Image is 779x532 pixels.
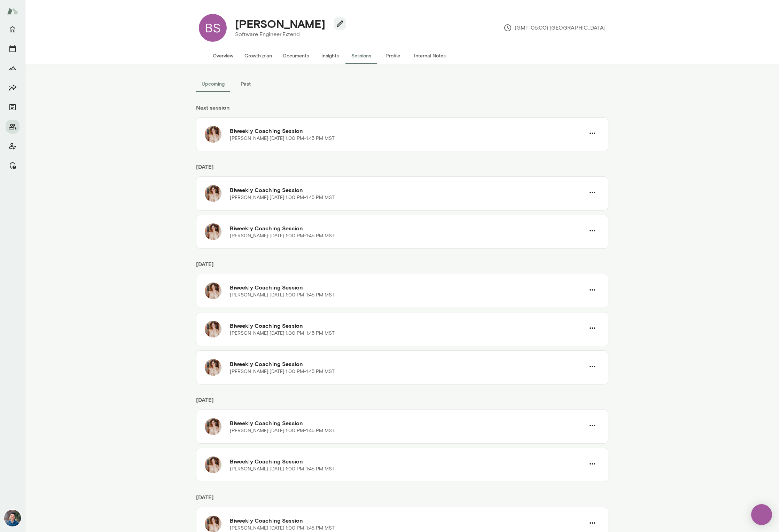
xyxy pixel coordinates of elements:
p: Software Engineer, Extend [235,30,341,39]
button: Internal Notes [408,47,451,64]
button: Growth plan [239,47,278,64]
h6: [DATE] [196,260,608,274]
button: Documents [6,100,20,114]
div: BS [199,14,227,42]
p: [PERSON_NAME] · [DATE] · 1:00 PM-1:45 PM MST [230,194,335,201]
h6: Biweekly Coaching Session [230,360,585,368]
p: [PERSON_NAME] · [DATE] · 1:00 PM-1:45 PM MST [230,427,335,434]
p: [PERSON_NAME] · [DATE] · 1:00 PM-1:45 PM MST [230,466,335,473]
img: Mento [7,5,18,18]
button: Members [6,120,20,134]
button: Client app [6,139,20,153]
h6: [DATE] [196,162,608,176]
button: Profile [377,47,408,64]
h6: Biweekly Coaching Session [230,283,585,292]
button: Insights [6,81,20,95]
p: [PERSON_NAME] · [DATE] · 1:00 PM-1:45 PM MST [230,232,335,239]
h6: [DATE] [196,396,608,410]
button: Past [230,76,262,92]
p: [PERSON_NAME] · [DATE] · 1:00 PM-1:45 PM MST [230,292,335,299]
h6: Biweekly Coaching Session [230,224,585,232]
h6: Biweekly Coaching Session [230,419,585,427]
button: Sessions [6,42,20,56]
h4: [PERSON_NAME] [235,17,325,30]
h6: Biweekly Coaching Session [230,321,585,330]
img: Alex Yu [4,510,21,526]
button: Home [6,22,20,36]
button: Insights [314,47,346,64]
h6: Biweekly Coaching Session [230,516,585,525]
button: Manage [6,159,20,173]
div: basic tabs example [196,76,608,92]
p: [PERSON_NAME] · [DATE] · 1:00 PM-1:45 PM MST [230,368,335,375]
button: Upcoming [196,76,230,92]
h6: Biweekly Coaching Session [230,127,585,135]
p: [PERSON_NAME] · [DATE] · 1:00 PM-1:45 PM MST [230,135,335,142]
p: [PERSON_NAME] · [DATE] · 1:00 PM-1:45 PM MST [230,330,335,337]
h6: Biweekly Coaching Session [230,457,585,466]
p: [PERSON_NAME] · [DATE] · 1:00 PM-1:45 PM MST [230,525,335,532]
h6: Biweekly Coaching Session [230,186,585,194]
p: (GMT-05:00) [GEOGRAPHIC_DATA] [504,24,606,32]
button: Growth Plan [6,61,20,75]
button: Overview [207,47,239,64]
button: Documents [278,47,314,64]
h6: [DATE] [196,493,608,507]
h6: Next session [196,103,608,117]
button: Sessions [346,47,377,64]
